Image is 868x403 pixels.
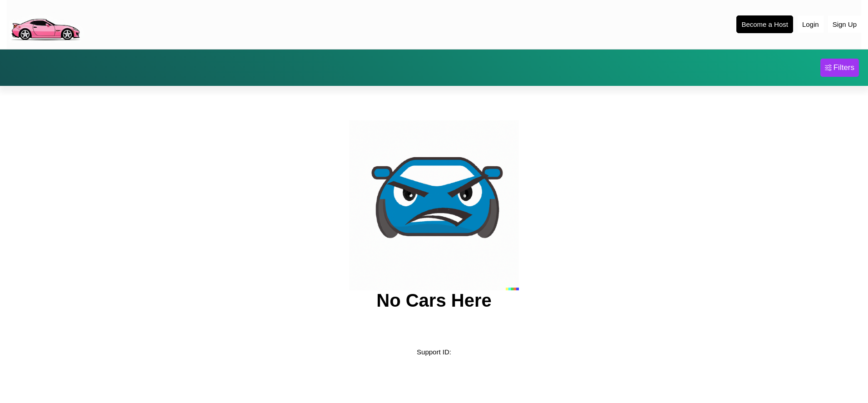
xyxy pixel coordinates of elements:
button: Login [798,16,824,33]
button: Filters [820,59,859,77]
div: Filters [833,63,854,72]
h2: No Cars Here [376,290,491,311]
button: Sign Up [828,16,861,33]
p: Support ID: [417,346,451,358]
img: logo [7,5,84,43]
img: car [349,120,519,290]
button: Become a Host [736,15,793,33]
